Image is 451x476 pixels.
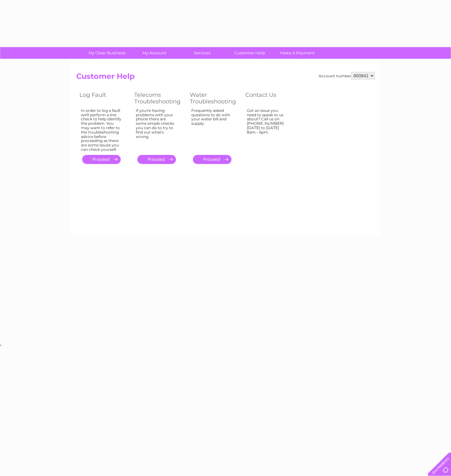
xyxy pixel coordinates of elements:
[176,47,228,59] a: Services
[76,90,131,107] th: Log Fault
[193,155,231,164] a: .
[137,155,176,164] a: .
[81,47,133,59] a: My Clear Business
[242,90,297,107] th: Contact Us
[187,90,242,107] th: Water Troubleshooting
[272,47,323,59] a: Make A Payment
[247,108,288,149] div: Got an issue you need to speak to us about? Call us on [PHONE_NUMBER] [DATE] to [DATE] 8am – 6pm.
[224,47,276,59] a: Customer Help
[76,72,375,84] h2: Customer Help
[82,155,121,164] a: .
[131,90,187,107] th: Telecoms Troubleshooting
[129,47,180,59] a: My Account
[136,108,177,149] div: If you're having problems with your phone there are some simple checks you can do to try to find ...
[191,108,233,149] div: Frequently asked questions to do with your water bill and supply.
[319,72,375,79] div: Account number
[81,108,122,152] div: In order to log a fault we'll perform a line check to help identify the problem. You may want to ...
